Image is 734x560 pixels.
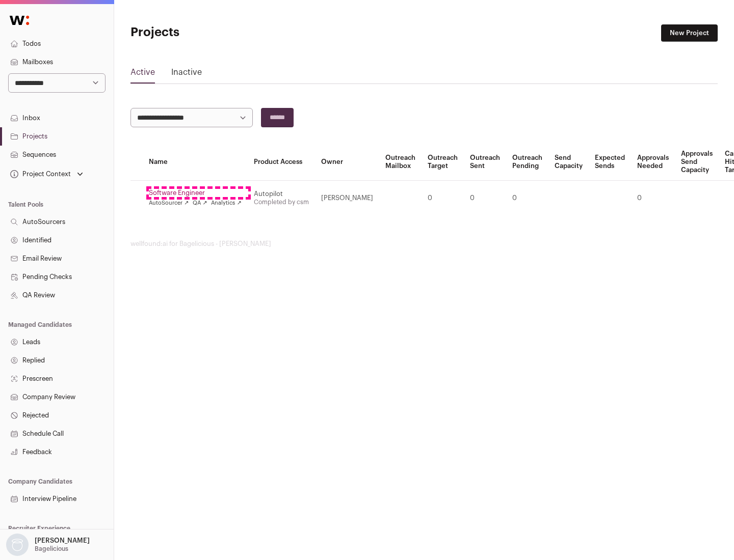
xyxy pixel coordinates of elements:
[211,199,241,207] a: Analytics ↗
[631,144,675,181] th: Approvals Needed
[4,534,92,556] button: Open dropdown
[464,144,506,181] th: Outreach Sent
[675,144,719,181] th: Approvals Send Capacity
[589,144,631,181] th: Expected Sends
[4,10,35,31] img: Wellfound
[464,181,506,216] td: 0
[8,170,71,178] div: Project Context
[130,24,326,41] h1: Projects
[631,181,675,216] td: 0
[149,199,189,207] a: AutoSourcer ↗
[506,144,548,181] th: Outreach Pending
[315,144,379,181] th: Owner
[254,199,309,205] a: Completed by csm
[248,144,315,181] th: Product Access
[379,144,422,181] th: Outreach Mailbox
[8,167,85,181] button: Open dropdown
[6,534,29,556] img: nopic.png
[422,144,464,181] th: Outreach Target
[171,66,202,82] a: Inactive
[149,189,242,197] a: Software Engineer
[661,24,718,42] a: New Project
[35,545,68,553] p: Bagelicious
[35,537,90,545] p: [PERSON_NAME]
[548,144,589,181] th: Send Capacity
[254,190,309,198] div: Autopilot
[315,181,379,216] td: [PERSON_NAME]
[143,144,248,181] th: Name
[506,181,548,216] td: 0
[130,240,718,248] footer: wellfound:ai for Bagelicious - [PERSON_NAME]
[193,199,207,207] a: QA ↗
[422,181,464,216] td: 0
[130,66,155,82] a: Active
